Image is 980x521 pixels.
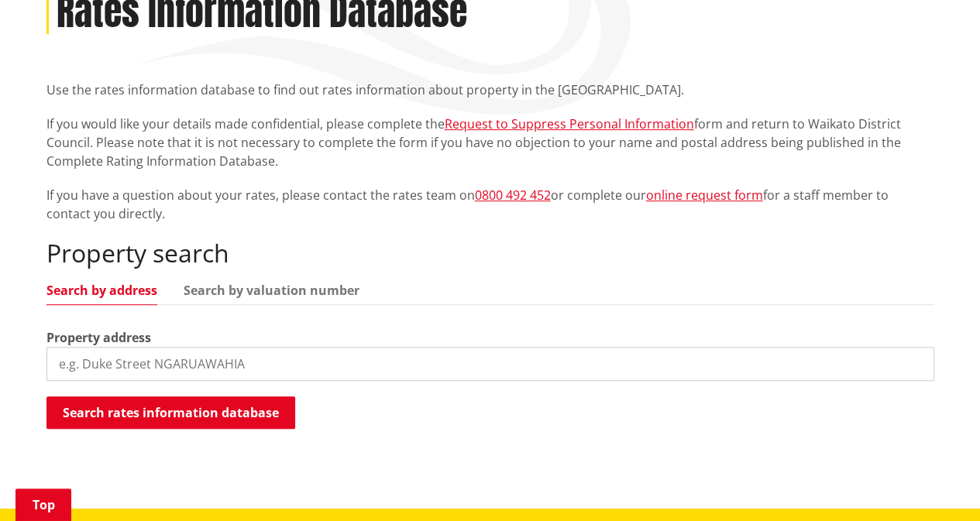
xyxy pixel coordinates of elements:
[475,187,551,204] a: 0800 492 452
[46,81,934,99] p: Use the rates information database to find out rates information about property in the [GEOGRAPHI...
[46,347,934,381] input: e.g. Duke Street NGARUAWAHIA
[184,284,359,296] a: Search by valuation number
[46,328,151,347] label: Property address
[46,396,295,429] button: Search rates information database
[46,238,934,268] h2: Property search
[46,186,934,223] p: If you have a question about your rates, please contact the rates team on or complete our for a s...
[46,115,934,170] p: If you would like your details made confidential, please complete the form and return to Waikato ...
[909,456,965,512] iframe: Messenger Launcher
[646,187,763,204] a: online request form
[46,284,157,296] a: Search by address
[15,488,71,521] a: Top
[445,115,694,132] a: Request to Suppress Personal Information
